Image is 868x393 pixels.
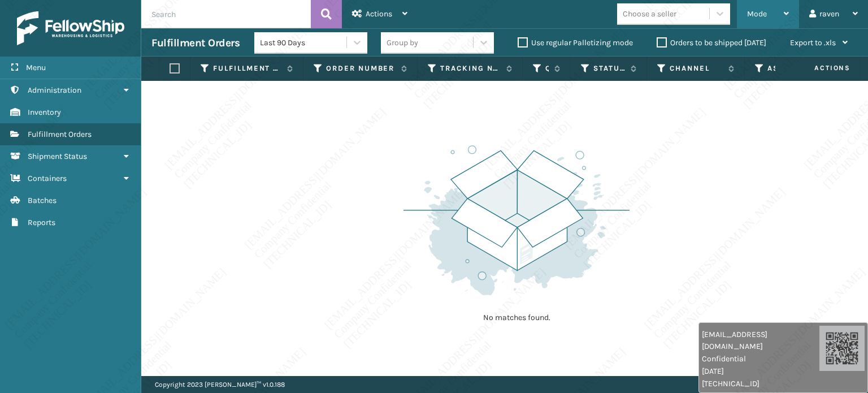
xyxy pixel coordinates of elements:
[623,8,676,20] div: Choose a seller
[790,38,836,47] span: Export to .xls
[28,174,67,183] span: Containers
[155,376,285,393] p: Copyright 2023 [PERSON_NAME]™ v 1.0.188
[440,63,501,74] label: Tracking Number
[767,63,831,74] label: Assigned Carrier Service
[151,36,240,50] h3: Fulfillment Orders
[702,365,819,377] span: [DATE]
[213,63,281,74] label: Fulfillment Order Id
[779,59,857,77] span: Actions
[702,329,819,352] span: [EMAIL_ADDRESS][DOMAIN_NAME]
[260,37,348,49] div: Last 90 Days
[545,63,549,74] label: Quantity
[518,38,633,47] label: Use regular Palletizing mode
[702,378,819,390] span: [TECHNICAL_ID]
[326,63,396,74] label: Order Number
[28,152,87,161] span: Shipment Status
[702,353,819,365] span: Confidential
[366,9,392,19] span: Actions
[657,38,766,47] label: Orders to be shipped [DATE]
[28,129,92,139] span: Fulfillment Orders
[17,11,124,45] img: logo
[28,218,55,227] span: Reports
[28,85,81,95] span: Administration
[26,63,46,72] span: Menu
[28,107,61,117] span: Inventory
[387,37,418,49] div: Group by
[670,63,723,74] label: Channel
[28,196,57,205] span: Batches
[593,63,625,74] label: Status
[747,9,767,19] span: Mode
